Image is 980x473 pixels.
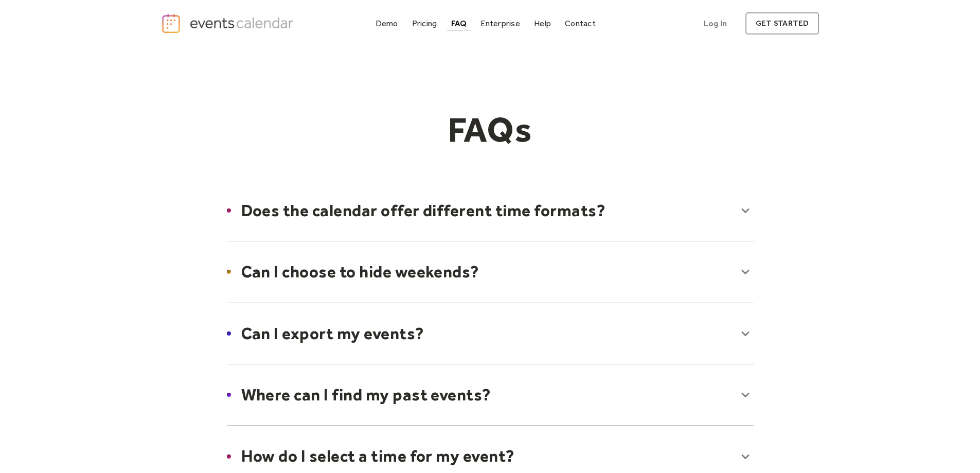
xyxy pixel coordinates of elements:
a: Contact [561,16,600,30]
a: Demo [371,16,402,30]
h1: FAQs [293,109,688,151]
a: home [161,13,297,34]
a: Help [530,16,555,30]
a: Enterprise [476,16,524,30]
a: Pricing [408,16,441,30]
div: Help [534,21,551,26]
div: Enterprise [480,21,520,26]
div: Pricing [412,21,437,26]
a: get started [745,12,819,34]
div: FAQ [451,21,467,26]
div: Demo [376,21,398,26]
a: FAQ [447,16,471,30]
div: Contact [565,21,596,26]
a: Log In [693,12,737,34]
